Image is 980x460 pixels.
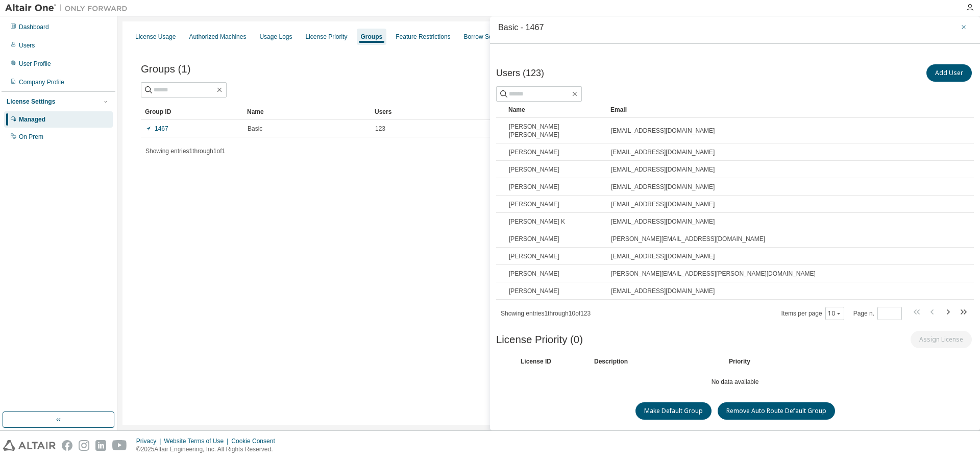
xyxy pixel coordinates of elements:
span: [PERSON_NAME] [509,270,559,278]
div: Users [19,41,35,50]
span: Showing entries 1 through 10 of 123 [501,310,591,317]
div: Description [594,357,717,366]
span: [PERSON_NAME] K [509,217,565,226]
div: Priority [729,357,750,366]
div: Name [247,104,366,120]
span: [PERSON_NAME] [PERSON_NAME] [509,123,602,139]
div: No data available [496,62,974,430]
a: 1467 [145,125,168,133]
img: Altair One [5,3,133,13]
div: Group ID [145,104,239,120]
img: instagram.svg [79,440,89,451]
span: [PERSON_NAME][EMAIL_ADDRESS][DOMAIN_NAME] [611,235,765,243]
span: [EMAIL_ADDRESS][DOMAIN_NAME] [611,217,715,226]
span: Groups (1) [141,63,190,75]
div: Borrow Settings [464,33,507,41]
span: [PERSON_NAME] [509,252,559,260]
div: Website Terms of Use [164,437,231,445]
span: [PERSON_NAME] [509,165,559,174]
div: Feature Restrictions [396,33,450,41]
img: linkedin.svg [95,440,106,451]
span: License Priority (0) [496,334,583,346]
span: [EMAIL_ADDRESS][DOMAIN_NAME] [611,148,715,156]
span: [PERSON_NAME] [509,183,559,191]
span: Showing entries 1 through 1 of 1 [145,148,225,155]
span: Page n. [853,307,902,320]
div: Privacy [136,437,164,445]
div: Managed [19,115,45,124]
span: [EMAIL_ADDRESS][DOMAIN_NAME] [611,127,715,135]
img: youtube.svg [112,440,127,451]
div: Basic - 1467 [498,23,544,31]
div: Name [508,102,602,118]
span: [PERSON_NAME] [509,200,559,208]
div: Users [375,104,928,120]
span: [PERSON_NAME] [509,287,559,295]
div: Email [610,102,945,118]
span: [PERSON_NAME] [509,235,559,243]
span: [EMAIL_ADDRESS][DOMAIN_NAME] [611,165,715,174]
span: [PERSON_NAME] [509,148,559,156]
span: [EMAIL_ADDRESS][DOMAIN_NAME] [611,287,715,295]
div: License Usage [135,33,176,41]
div: User Profile [19,60,51,68]
span: [EMAIL_ADDRESS][DOMAIN_NAME] [611,252,715,260]
div: On Prem [19,133,43,141]
img: facebook.svg [62,440,72,451]
p: © 2025 Altair Engineering, Inc. All Rights Reserved. [136,445,281,454]
span: [EMAIL_ADDRESS][DOMAIN_NAME] [611,183,715,191]
div: Usage Logs [259,33,292,41]
button: Remove Auto Route Default Group [718,402,835,420]
div: Company Profile [19,78,64,86]
div: License Priority [306,33,348,41]
div: Authorized Machines [189,33,246,41]
button: Add User [926,64,972,82]
span: Users (123) [496,68,544,79]
span: [PERSON_NAME][EMAIL_ADDRESS][PERSON_NAME][DOMAIN_NAME] [611,270,816,278]
div: Groups [361,33,383,41]
div: Dashboard [19,23,49,31]
span: Items per page [781,307,844,320]
span: [EMAIL_ADDRESS][DOMAIN_NAME] [611,200,715,208]
span: Basic [248,125,262,133]
div: Cookie Consent [231,437,281,445]
div: License ID [521,357,582,366]
div: License Settings [7,98,55,106]
img: altair_logo.svg [3,440,56,451]
button: Make Default Group [635,402,712,420]
span: 123 [375,125,385,133]
button: 10 [828,309,842,318]
button: Assign License [911,331,972,348]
